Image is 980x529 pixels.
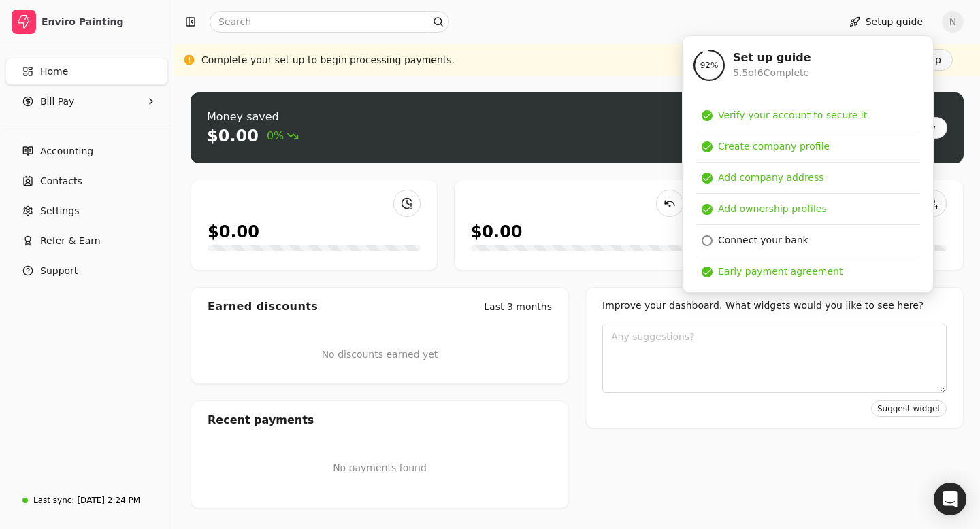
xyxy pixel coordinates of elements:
[208,220,259,244] div: $0.00
[42,15,162,29] div: Enviro Painting
[934,483,966,515] div: Open Intercom Messenger
[40,144,93,158] span: Accounting
[40,95,74,109] span: Bill Pay
[718,202,827,216] div: Add ownership profiles
[207,109,299,125] div: Money saved
[201,53,455,67] div: Complete your set up to begin processing payments.
[5,227,168,254] button: Refer & Earn
[5,488,168,513] a: Last sync:[DATE] 2:24 PM
[5,167,168,194] a: Contacts
[191,401,568,439] div: Recent payments
[682,35,934,293] div: Setup guide
[33,494,74,507] div: Last sync:
[733,66,811,80] div: 5.5 of 6 Complete
[40,204,79,218] span: Settings
[5,197,168,224] a: Settings
[718,233,808,248] div: Connect your bank
[40,264,78,278] span: Support
[718,108,867,122] div: Verify your account to secure it
[700,59,719,71] span: 92 %
[5,257,168,284] button: Support
[208,298,318,315] div: Earned discounts
[718,139,830,154] div: Create company profile
[322,326,438,383] div: No discounts earned yet
[484,300,552,314] div: Last 3 months
[838,11,934,33] button: Setup guide
[718,171,824,185] div: Add company address
[210,11,449,33] input: Search
[733,50,811,66] div: Set up guide
[40,234,101,248] span: Refer & Earn
[5,58,168,85] a: Home
[267,128,299,144] span: 0%
[5,137,168,165] a: Accounting
[718,264,843,279] div: Early payment agreement
[871,400,947,417] button: Suggest widget
[77,494,140,507] div: [DATE] 2:24 PM
[40,174,82,188] span: Contacts
[208,461,552,475] p: No payments found
[207,125,259,147] div: $0.00
[40,65,68,79] span: Home
[5,88,168,115] button: Bill Pay
[602,298,947,313] div: Improve your dashboard. What widgets would you like to see here?
[942,11,964,33] button: N
[471,220,523,244] div: $0.00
